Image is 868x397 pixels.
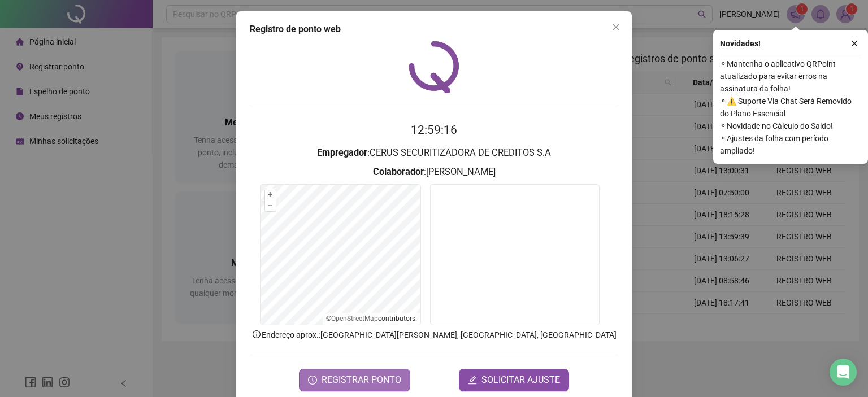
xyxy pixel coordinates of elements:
span: edit [468,376,477,385]
span: REGISTRAR PONTO [322,373,401,387]
button: editSOLICITAR AJUSTE [459,369,569,391]
div: Open Intercom Messenger [830,359,857,386]
span: ⚬ ⚠️ Suporte Via Chat Será Removido do Plano Essencial [720,95,861,120]
time: 12:59:16 [411,123,457,137]
img: QRPoint [409,41,459,93]
span: ⚬ Novidade no Cálculo do Saldo! [720,120,861,132]
strong: Colaborador [373,167,424,177]
span: clock-circle [308,376,317,385]
span: ⚬ Mantenha o aplicativo QRPoint atualizado para evitar erros na assinatura da folha! [720,58,861,95]
h3: : [PERSON_NAME] [250,165,618,180]
span: Novidades ! [720,37,761,50]
span: close [611,23,620,32]
div: Registro de ponto web [250,23,618,36]
button: REGISTRAR PONTO [299,369,410,391]
strong: Empregador [317,147,367,158]
button: – [265,200,276,211]
span: ⚬ Ajustes da folha com período ampliado! [720,132,861,157]
button: Close [607,18,625,36]
li: © contributors. [326,315,417,322]
span: info-circle [251,329,262,339]
a: OpenStreetMap [331,315,378,322]
span: close [850,40,858,47]
button: + [265,189,276,200]
span: SOLICITAR AJUSTE [481,373,560,387]
p: Endereço aprox. : [GEOGRAPHIC_DATA][PERSON_NAME], [GEOGRAPHIC_DATA], [GEOGRAPHIC_DATA] [250,329,618,341]
h3: : CERUS SECURITIZADORA DE CREDITOS S.A [250,146,618,160]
